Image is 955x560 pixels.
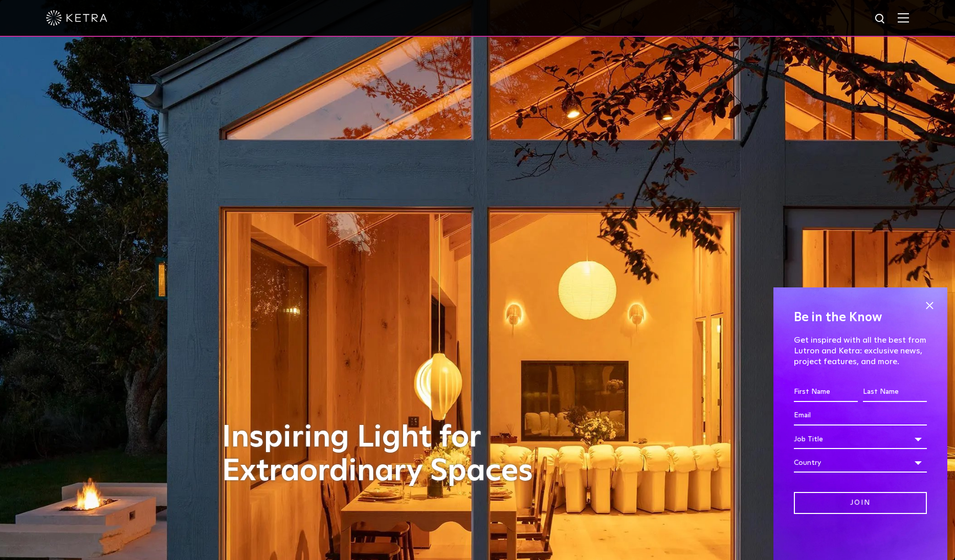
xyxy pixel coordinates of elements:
img: ketra-logo-2019-white [46,10,107,26]
img: Hamburger%20Nav.svg [898,13,909,23]
div: Country [794,453,927,473]
input: Email [794,406,927,425]
img: search icon [874,13,887,26]
p: Get inspired with all the best from Lutron and Ketra: exclusive news, project features, and more. [794,335,927,367]
input: First Name [794,383,858,402]
h4: Be in the Know [794,308,927,327]
input: Join [794,492,927,514]
div: Job Title [794,430,927,449]
h1: Inspiring Light for Extraordinary Spaces [222,421,554,488]
input: Last Name [863,383,927,402]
